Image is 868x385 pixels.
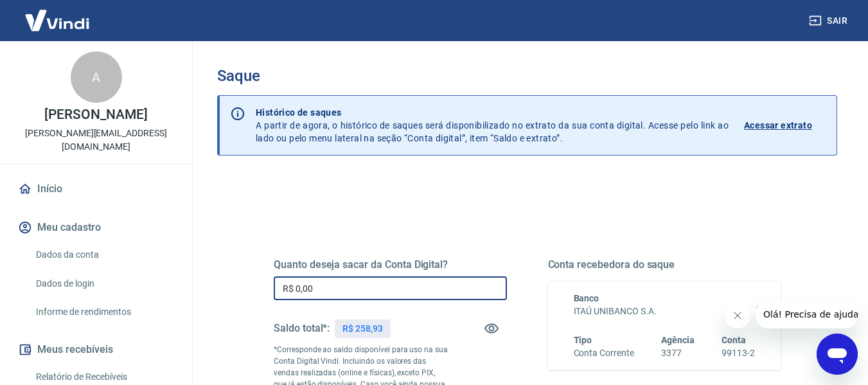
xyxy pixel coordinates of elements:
a: Dados de login [31,271,177,297]
h6: ITAÚ UNIBANCO S.A. [574,305,756,318]
span: Conta [722,335,746,345]
span: Banco [574,293,599,303]
div: A [71,51,122,103]
p: A partir de agora, o histórico de saques será disponibilizado no extrato da sua conta digital. Ac... [256,106,729,145]
p: [PERSON_NAME][EMAIL_ADDRESS][DOMAIN_NAME] [10,127,182,154]
span: Agência [661,335,695,345]
iframe: Fechar mensagem [725,303,750,328]
iframe: Botão para abrir a janela de mensagens [817,334,858,375]
h5: Saldo total*: [274,322,330,335]
p: Histórico de saques [256,106,729,119]
button: Sair [806,9,853,33]
iframe: Mensagem da empresa [756,300,858,328]
h6: Conta Corrente [574,346,634,360]
a: Dados da conta [31,242,177,268]
span: Tipo [574,335,592,345]
p: Acessar extrato [744,119,812,132]
button: Meus recebíveis [15,336,177,364]
h6: 3377 [661,346,695,360]
p: [PERSON_NAME] [44,108,147,121]
a: Informe de rendimentos [31,299,177,325]
h6: 99113-2 [722,346,755,360]
a: Acessar extrato [744,106,826,145]
span: Olá! Precisa de ajuda? [8,9,108,19]
h5: Quanto deseja sacar da Conta Digital? [274,258,507,271]
button: Meu cadastro [15,213,177,242]
a: Início [15,175,177,203]
p: R$ 258,93 [342,322,383,336]
h5: Conta recebedora do saque [548,258,781,271]
img: Vindi [15,1,99,40]
h3: Saque [217,67,837,85]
